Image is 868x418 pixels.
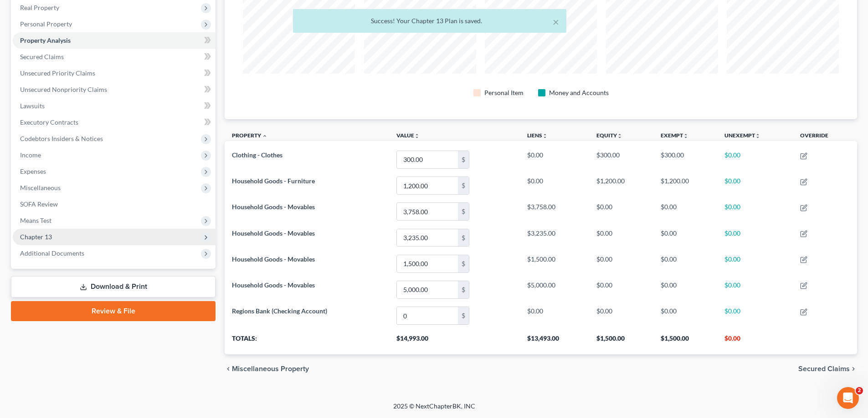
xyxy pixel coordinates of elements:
a: Executory Contracts [13,114,216,131]
a: Liensunfold_more [527,132,548,139]
span: Regions Bank (Checking Account) [232,307,327,315]
i: unfold_more [542,133,548,139]
th: $1,500.00 [653,329,718,354]
span: 2 [856,387,863,394]
div: $ [458,151,469,168]
td: $0.00 [589,225,653,251]
span: Clothing - Clothes [232,151,282,159]
td: $0.00 [520,302,590,328]
i: chevron_left [225,365,232,373]
th: $0.00 [717,329,793,354]
div: $ [458,307,469,324]
span: Executory Contracts [20,118,78,126]
input: 0.00 [397,229,458,247]
td: $0.00 [589,302,653,328]
span: Codebtors Insiders & Notices [20,135,103,142]
td: $0.00 [717,251,793,277]
td: $0.00 [589,199,653,225]
td: $0.00 [717,146,793,172]
span: Household Goods - Furniture [232,177,315,185]
span: Household Goods - Movables [232,229,315,237]
a: Download & Print [11,276,216,297]
td: $0.00 [717,199,793,225]
td: $0.00 [653,225,718,251]
a: Review & File [11,301,216,321]
span: Household Goods - Movables [232,281,315,289]
span: Household Goods - Movables [232,203,315,211]
span: Secured Claims [798,365,850,373]
span: Unsecured Priority Claims [20,69,95,77]
td: $0.00 [717,277,793,302]
span: Miscellaneous Property [232,365,309,373]
a: Valueunfold_more [396,132,420,139]
a: Equityunfold_more [596,132,622,139]
td: $5,000.00 [520,277,590,302]
a: Property expand_less [232,132,267,139]
td: $0.00 [653,277,718,302]
a: Secured Claims [13,49,216,65]
span: Household Goods - Movables [232,255,315,263]
td: $0.00 [653,199,718,225]
span: Property Analysis [20,36,71,44]
div: Money and Accounts [549,88,609,97]
input: 0.00 [397,307,458,324]
button: Secured Claims chevron_right [798,365,857,373]
th: $14,993.00 [389,329,520,354]
span: Lawsuits [20,102,45,110]
td: $0.00 [520,146,590,172]
i: expand_less [262,133,267,139]
input: 0.00 [397,255,458,272]
span: Real Property [20,4,59,11]
div: $ [458,229,469,247]
td: $0.00 [589,277,653,302]
td: $300.00 [589,146,653,172]
span: Secured Claims [20,53,64,60]
i: unfold_more [683,133,688,139]
span: Means Test [20,217,51,224]
div: $ [458,203,469,220]
td: $0.00 [653,251,718,277]
input: 0.00 [397,281,458,298]
input: 0.00 [397,177,458,194]
a: Unsecured Nonpriority Claims [13,81,216,98]
td: $3,235.00 [520,225,590,251]
td: $1,200.00 [589,173,653,199]
div: $ [458,255,469,272]
th: Override [793,126,857,147]
iframe: Intercom live chat [837,387,859,409]
td: $0.00 [520,173,590,199]
td: $0.00 [717,302,793,328]
td: $0.00 [653,302,718,328]
td: $1,500.00 [520,251,590,277]
i: chevron_right [850,365,857,373]
a: Unexemptunfold_more [724,132,760,139]
div: $ [458,177,469,194]
td: $1,200.00 [653,173,718,199]
span: Expenses [20,167,46,175]
td: $0.00 [717,173,793,199]
a: SOFA Review [13,196,216,212]
a: Exemptunfold_more [661,132,688,139]
span: Additional Documents [20,249,84,257]
td: $0.00 [717,225,793,251]
th: $13,493.00 [520,329,590,354]
i: unfold_more [617,133,622,139]
input: 0.00 [397,151,458,168]
i: unfold_more [414,133,420,139]
div: 2025 © NextChapterBK, INC [175,402,694,418]
span: SOFA Review [20,200,58,208]
div: Personal Item [484,88,524,97]
a: Lawsuits [13,98,216,114]
a: Unsecured Priority Claims [13,65,216,81]
span: Miscellaneous [20,184,61,191]
div: Success! Your Chapter 13 Plan is saved. [300,16,559,25]
input: 0.00 [397,203,458,220]
div: $ [458,281,469,298]
td: $300.00 [653,146,718,172]
span: Income [20,151,41,159]
span: Chapter 13 [20,233,52,241]
td: $0.00 [589,251,653,277]
th: $1,500.00 [589,329,653,354]
button: × [553,16,559,27]
span: Unsecured Nonpriority Claims [20,86,107,93]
